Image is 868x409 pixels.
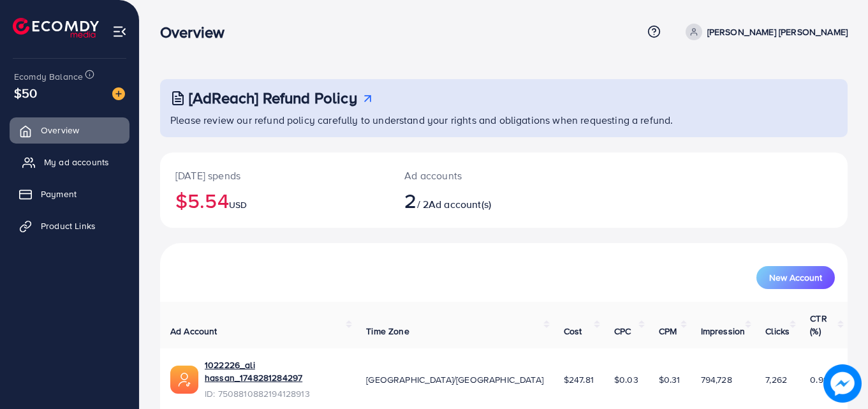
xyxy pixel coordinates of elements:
[404,186,416,215] span: 2
[170,366,198,394] img: ic-ads-acc.e4c84228.svg
[13,18,99,38] img: logo
[41,219,96,232] span: Product Links
[701,373,732,386] span: 794,728
[701,325,746,338] span: Impression
[614,325,631,338] span: CPC
[10,181,129,207] a: Payment
[112,87,125,100] img: image
[10,117,129,143] a: Overview
[765,373,787,386] span: 7,262
[366,373,543,386] span: [GEOGRAPHIC_DATA]/[GEOGRAPHIC_DATA]
[659,373,680,386] span: $0.31
[823,364,862,403] img: image
[44,156,109,168] span: My ad accounts
[404,168,546,183] p: Ad accounts
[170,325,217,338] span: Ad Account
[614,373,638,386] span: $0.03
[229,198,247,211] span: USD
[189,89,357,107] h3: [AdReach] Refund Policy
[205,359,346,385] a: 1022226_ali hassan_1748281284297
[205,387,346,400] span: ID: 7508810882194128913
[564,373,594,386] span: $247.81
[564,325,582,338] span: Cost
[170,112,840,128] p: Please review our refund policy carefully to understand your rights and obligations when requesti...
[769,273,822,282] span: New Account
[707,24,848,40] p: [PERSON_NAME] [PERSON_NAME]
[41,188,77,200] span: Payment
[366,325,409,338] span: Time Zone
[680,24,848,40] a: [PERSON_NAME] [PERSON_NAME]
[14,84,37,102] span: $50
[810,373,827,386] span: 0.91
[160,23,235,41] h3: Overview
[765,325,790,338] span: Clicks
[810,312,827,338] span: CTR (%)
[756,266,835,289] button: New Account
[112,24,127,39] img: menu
[175,168,374,183] p: [DATE] spends
[429,197,491,211] span: Ad account(s)
[10,213,129,239] a: Product Links
[404,188,546,212] h2: / 2
[175,188,374,212] h2: $5.54
[41,124,79,137] span: Overview
[14,70,83,83] span: Ecomdy Balance
[10,149,129,175] a: My ad accounts
[659,325,677,338] span: CPM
